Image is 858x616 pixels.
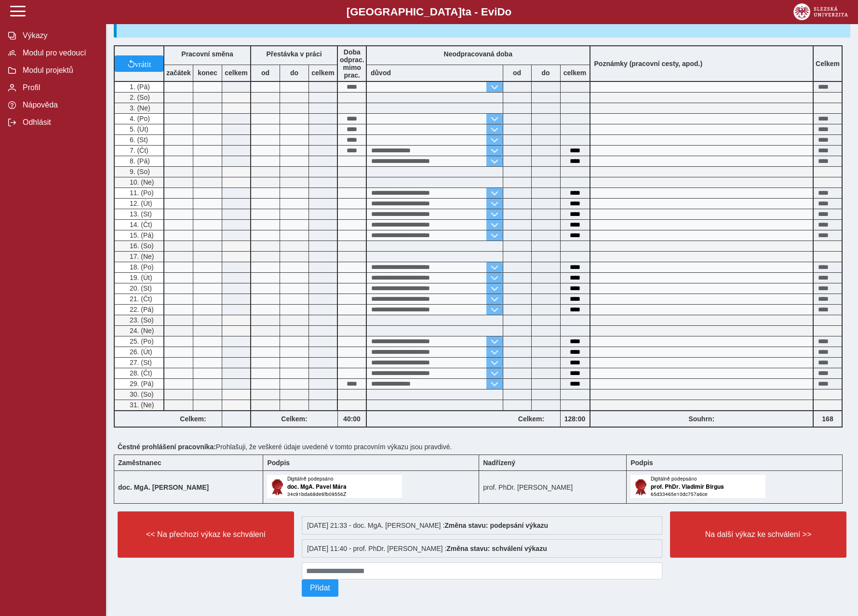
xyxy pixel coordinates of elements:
b: Podpis [630,459,653,467]
button: vrátit [115,55,163,72]
span: 21. (Čt) [128,295,152,303]
b: Podpis [267,459,290,467]
b: Poznámky (pracovní cesty, apod.) [590,60,707,67]
b: celkem [309,69,337,77]
span: 14. (Čt) [128,221,152,228]
img: Digitálně podepsáno uživatelem [630,475,765,498]
span: 23. (So) [128,316,154,324]
b: Neodpracovaná doba [444,50,512,58]
b: Pracovní směna [181,50,233,58]
span: 22. (Pá) [128,306,154,313]
span: 10. (Ne) [128,178,154,186]
div: Prohlašuji, že veškeré údaje uvedené v tomto pracovním výkazu jsou pravdivé. [114,439,850,455]
b: 128:00 [561,415,590,423]
b: Změna stavu: podepsání výkazu [444,522,548,529]
b: konec [193,69,222,77]
td: prof. PhDr. [PERSON_NAME] [479,471,627,504]
span: Modul pro vedoucí [20,49,98,57]
span: 15. (Pá) [128,231,154,239]
b: Celkem: [503,415,560,423]
span: Profil [20,83,98,92]
span: Nápověda [20,101,98,109]
span: o [505,6,512,18]
b: Změna stavu: schválení výkazu [446,545,547,552]
span: Modul projektů [20,66,98,75]
b: začátek [164,69,193,77]
span: Přidat [310,584,330,592]
span: 26. (Út) [128,348,152,356]
span: Na další výkaz ke schválení >> [678,530,838,539]
span: 5. (Út) [128,125,148,133]
span: << Na přechozí výkaz ke schválení [126,530,286,539]
span: 11. (Po) [128,189,154,197]
b: Přestávka v práci [266,50,322,58]
b: Celkem [816,60,840,67]
span: 29. (Pá) [128,380,154,388]
b: Nadřízený [483,459,515,467]
span: 20. (St) [128,284,152,292]
b: 40:00 [338,415,366,423]
b: 168 [814,415,842,423]
span: 30. (So) [128,390,154,398]
span: 9. (So) [128,168,150,175]
img: logo_web_su.png [793,3,848,20]
span: 27. (St) [128,359,152,366]
b: Čestné prohlášení pracovníka: [118,443,216,451]
span: 17. (Ne) [128,253,154,260]
b: celkem [222,69,250,77]
span: 6. (St) [128,136,148,144]
span: 4. (Po) [128,115,150,122]
span: 19. (Út) [128,274,152,281]
span: 12. (Út) [128,200,152,207]
span: 2. (So) [128,94,150,101]
b: důvod [371,69,391,77]
button: Přidat [302,579,338,597]
span: Odhlásit [20,118,98,127]
b: od [503,69,531,77]
b: do [532,69,560,77]
b: Zaměstnanec [118,459,161,467]
b: Celkem: [251,415,337,423]
button: Na další výkaz ke schválení >> [670,511,846,558]
span: 8. (Pá) [128,157,150,165]
div: [DATE] 21:33 - doc. MgA. [PERSON_NAME] : [302,516,662,535]
span: D [497,6,505,18]
b: doc. MgA. [PERSON_NAME] [118,483,209,491]
b: celkem [561,69,590,77]
b: [GEOGRAPHIC_DATA] a - Evi [29,6,829,18]
b: od [251,69,280,77]
span: 7. (Čt) [128,147,148,154]
button: << Na přechozí výkaz ke schválení [118,511,294,558]
span: 18. (Po) [128,263,154,271]
span: 25. (Po) [128,337,154,345]
span: 31. (Ne) [128,401,154,409]
div: [DATE] 11:40 - prof. PhDr. [PERSON_NAME] : [302,539,662,558]
span: 28. (Čt) [128,369,152,377]
span: 3. (Ne) [128,104,150,112]
span: 24. (Ne) [128,327,154,335]
span: 13. (St) [128,210,152,218]
img: Digitálně podepsáno uživatelem [267,475,402,498]
b: Doba odprac. mimo prac. [340,48,364,79]
span: 1. (Pá) [128,83,150,91]
span: Výkazy [20,31,98,40]
b: Souhrn: [688,415,714,423]
span: t [462,6,465,18]
span: 16. (So) [128,242,154,250]
span: vrátit [135,60,151,67]
b: Celkem: [164,415,222,423]
b: do [280,69,308,77]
